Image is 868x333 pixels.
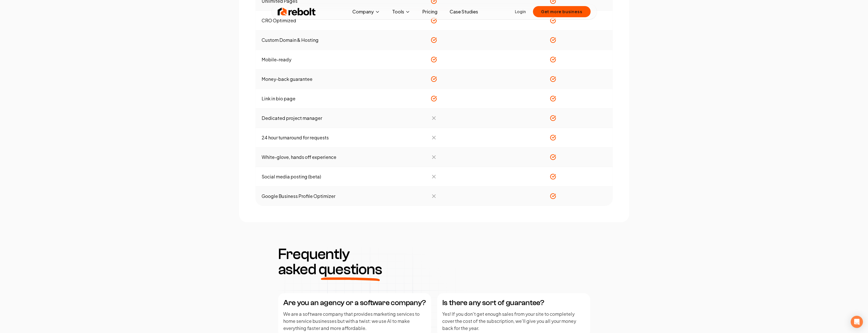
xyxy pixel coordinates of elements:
[446,7,482,17] a: Case Studies
[256,30,375,50] td: Custom Domain & Hosting
[851,316,863,328] div: Open Intercom Messenger
[256,50,375,69] td: Mobile-ready
[442,298,585,307] h4: Is there any sort of guarantee?
[283,310,426,332] p: We are a software company that provides marketing services to home service businesses but with a ...
[442,310,585,332] p: Yes! If you don't get enough sales from your site to completely cover the cost of the subscriptio...
[348,7,384,17] button: Company
[319,262,382,277] span: questions
[256,89,375,108] td: Link in bio page
[256,147,375,167] td: White-glove, hands off experience
[256,69,375,89] td: Money-back guarantee
[278,247,388,277] h3: Frequently asked
[256,187,375,206] td: Google Business Profile Optimizer
[283,298,426,307] h4: Are you an agency or a software company?
[388,7,414,17] button: Tools
[256,128,375,147] td: 24 hour turnaround for requests
[533,6,591,17] button: Get more business
[256,11,375,30] td: CRO Optimized
[515,9,526,15] a: Login
[256,108,375,128] td: Dedicated project manager
[418,7,441,17] a: Pricing
[256,167,375,187] td: Social media posting (beta)
[278,7,316,17] img: Rebolt Logo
